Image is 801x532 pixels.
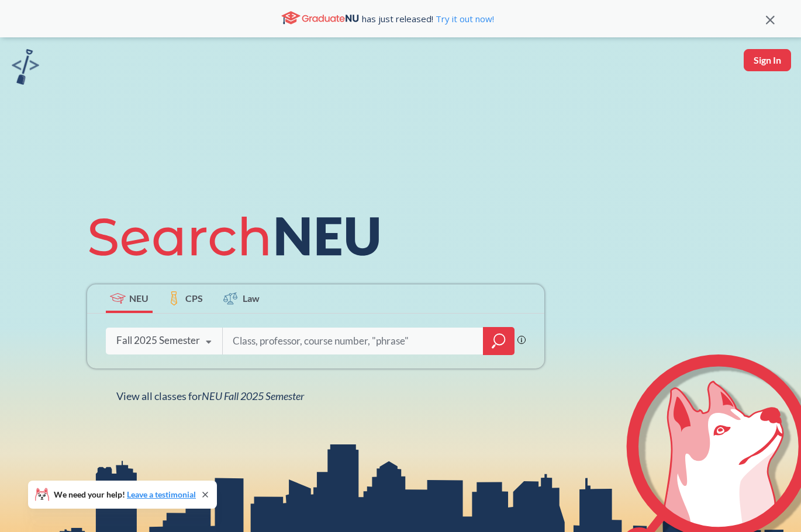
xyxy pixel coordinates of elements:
span: has just released! [362,12,494,25]
span: View all classes for [116,390,304,402]
input: Class, professor, course number, "phrase" [232,329,475,353]
span: We need your help! [54,491,196,499]
svg: magnifying glass [492,333,506,349]
span: Law [243,291,260,305]
button: Sign In [744,49,791,71]
span: NEU Fall 2025 Semester [202,390,304,402]
div: Fall 2025 Semester [116,334,200,347]
div: magnifying glass [483,327,515,355]
span: NEU [129,291,149,305]
span: CPS [185,291,203,305]
a: Try it out now! [433,13,494,25]
img: sandbox logo [12,49,39,85]
a: Leave a testimonial [127,489,196,499]
a: sandbox logo [12,49,39,88]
